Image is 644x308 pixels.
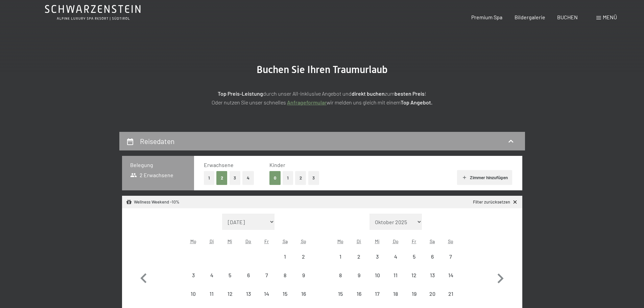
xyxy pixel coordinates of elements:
[442,273,459,289] div: 14
[126,199,132,205] svg: Angebot/Paket
[202,266,221,284] div: Anreise nicht möglich
[277,273,293,289] div: 8
[442,285,460,303] div: Sun Dec 21 2025
[276,266,294,284] div: Anreise nicht möglich
[331,266,350,284] div: Mon Dec 08 2025
[405,247,423,266] div: Fri Dec 05 2025
[405,254,422,271] div: 5
[350,266,368,284] div: Tue Dec 09 2025
[221,273,238,289] div: 5
[423,247,442,266] div: Anreise nicht möglich
[221,291,238,308] div: 12
[184,266,202,284] div: Mon Nov 03 2025
[473,199,518,205] a: Filter zurücksetzen
[269,162,285,168] span: Kinder
[228,238,232,244] abbr: Mittwoch
[264,238,269,244] abbr: Freitag
[276,285,294,303] div: Anreise nicht möglich
[221,266,239,284] div: Wed Nov 05 2025
[603,14,617,20] span: Menü
[287,99,327,105] a: Anfrageformular
[239,266,258,284] div: Anreise nicht möglich
[204,171,214,185] button: 1
[184,266,202,284] div: Anreise nicht möglich
[515,14,545,20] a: Bildergalerie
[350,266,368,284] div: Anreise nicht möglich
[331,285,350,303] div: Mon Dec 15 2025
[185,291,202,308] div: 10
[230,171,241,185] button: 3
[202,285,221,303] div: Anreise nicht möglich
[448,238,453,244] abbr: Sonntag
[424,254,441,271] div: 6
[387,273,404,289] div: 11
[386,266,405,284] div: Anreise nicht möglich
[375,238,380,244] abbr: Mittwoch
[216,171,228,185] button: 2
[423,266,442,284] div: Anreise nicht möglich
[350,285,368,303] div: Anreise nicht möglich
[412,238,416,244] abbr: Freitag
[442,285,460,303] div: Anreise nicht möglich
[424,273,441,289] div: 13
[350,247,368,266] div: Anreise nicht möglich
[331,266,350,284] div: Anreise nicht möglich
[245,238,251,244] abbr: Donnerstag
[424,291,441,308] div: 20
[357,238,361,244] abbr: Dienstag
[351,291,367,308] div: 16
[557,14,578,20] span: BUCHEN
[442,291,459,308] div: 21
[295,171,306,185] button: 2
[258,266,276,284] div: Anreise nicht möglich
[258,273,275,289] div: 7
[442,247,460,266] div: Sun Dec 07 2025
[276,247,294,266] div: Anreise nicht möglich
[276,247,294,266] div: Sat Nov 01 2025
[283,171,293,185] button: 1
[258,266,276,284] div: Fri Nov 07 2025
[368,247,386,266] div: Wed Dec 03 2025
[294,266,312,284] div: Anreise nicht möglich
[239,266,258,284] div: Thu Nov 06 2025
[368,247,386,266] div: Anreise nicht möglich
[368,266,386,284] div: Anreise nicht möglich
[405,266,423,284] div: Fri Dec 12 2025
[386,247,405,266] div: Thu Dec 04 2025
[368,266,386,284] div: Wed Dec 10 2025
[442,266,460,284] div: Anreise nicht möglich
[331,247,350,266] div: Anreise nicht möglich
[442,266,460,284] div: Sun Dec 14 2025
[369,254,386,271] div: 3
[294,266,312,284] div: Sun Nov 09 2025
[430,238,435,244] abbr: Samstag
[185,273,202,289] div: 3
[294,285,312,303] div: Sun Nov 16 2025
[457,170,512,185] button: Zimmer hinzufügen
[395,90,425,97] strong: besten Preis
[276,285,294,303] div: Sat Nov 15 2025
[387,291,404,308] div: 18
[332,254,349,271] div: 1
[423,266,442,284] div: Sat Dec 13 2025
[387,254,404,271] div: 4
[295,291,312,308] div: 16
[140,137,174,145] h2: Reisedaten
[350,247,368,266] div: Tue Dec 02 2025
[153,89,491,106] p: durch unser All-inklusive Angebot und zum ! Oder nutzen Sie unser schnelles wir melden uns gleich...
[210,238,214,244] abbr: Dienstag
[190,238,196,244] abbr: Montag
[351,254,367,271] div: 2
[351,273,367,289] div: 9
[331,247,350,266] div: Mon Dec 01 2025
[258,285,276,303] div: Anreise nicht möglich
[471,14,502,20] a: Premium Spa
[332,291,349,308] div: 15
[294,247,312,266] div: Sun Nov 02 2025
[368,285,386,303] div: Anreise nicht möglich
[423,285,442,303] div: Sat Dec 20 2025
[295,273,312,289] div: 9
[276,266,294,284] div: Sat Nov 08 2025
[221,266,239,284] div: Anreise nicht möglich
